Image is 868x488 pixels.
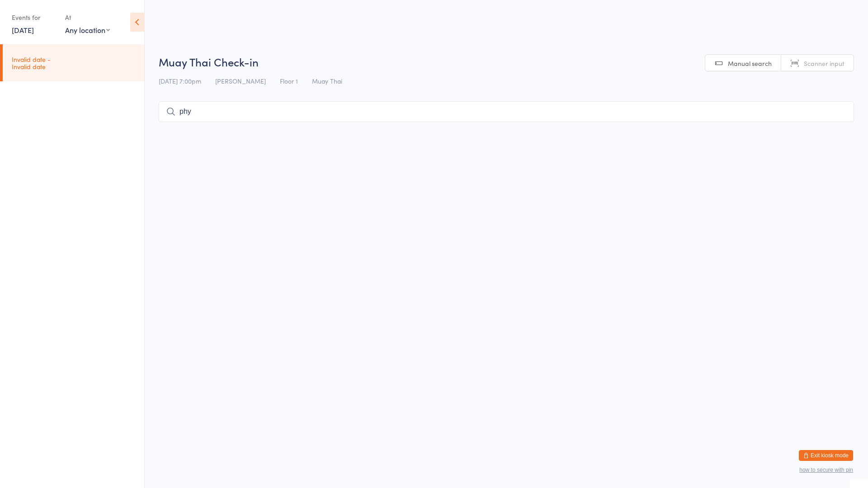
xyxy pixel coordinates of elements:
div: Events for [12,10,56,25]
button: Exit kiosk mode [799,450,853,461]
span: [PERSON_NAME] [215,76,266,85]
time: Invalid date - Invalid date [12,56,51,70]
a: [DATE] [12,25,34,35]
h2: Muay Thai Check-in [159,54,854,69]
div: Any location [65,25,110,35]
button: how to secure with pin [799,467,853,473]
span: Scanner input [804,59,844,68]
span: Manual search [728,59,772,68]
a: Invalid date -Invalid date [3,44,144,81]
span: Muay Thai [312,76,342,85]
span: [DATE] 7:00pm [159,76,201,85]
input: Search [159,101,854,122]
div: At [65,10,110,25]
span: Floor 1 [280,76,298,85]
